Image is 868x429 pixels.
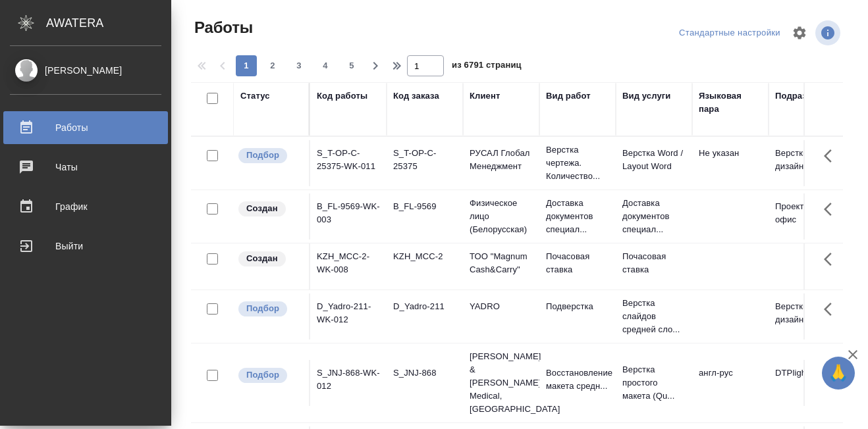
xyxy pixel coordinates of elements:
[237,147,302,164] div: Можно подбирать исполнителей
[237,250,302,268] div: Заказ еще не согласован с клиентом, искать исполнителей рано
[315,59,336,72] span: 4
[246,368,279,382] p: Подбор
[393,366,456,380] div: S_JNJ-868
[315,55,336,76] button: 4
[769,293,845,340] td: Верстки и дизайна
[784,17,815,49] span: Настроить таблицу
[310,243,387,290] td: KZH_MCC-2-WK-008
[470,250,533,276] p: ТОО "Magnum Cash&Carry"
[692,360,769,406] td: англ-рус
[816,243,848,275] button: Здесь прячутся важные кнопки
[622,197,686,236] p: Доставка документов специал...
[310,193,387,240] td: B_FL-9569-WK-003
[237,300,302,318] div: Можно подбирать исполнителей
[3,190,168,223] a: График
[10,236,161,256] div: Выйти
[262,55,283,76] button: 2
[10,63,161,78] div: [PERSON_NAME]
[237,366,302,384] div: Можно подбирать исполнителей
[769,193,845,240] td: Проектный офис
[827,359,850,387] span: 🙏
[246,302,279,315] p: Подбор
[288,59,310,72] span: 3
[546,250,609,276] p: Почасовая ставка
[676,23,784,43] div: split button
[816,293,848,325] button: Здесь прячутся важные кнопки
[240,89,270,103] div: Статус
[822,357,855,390] button: 🙏
[452,57,522,76] span: из 6791 страниц
[246,202,278,215] p: Создан
[341,59,362,72] span: 5
[3,230,168,263] a: Выйти
[470,197,533,236] p: Физическое лицо (Белорусская)
[816,140,848,172] button: Здесь прячутся важные кнопки
[10,118,161,138] div: Работы
[816,193,848,225] button: Здесь прячутся важные кнопки
[310,293,387,340] td: D_Yadro-211-WK-012
[3,151,168,184] a: Чаты
[310,360,387,406] td: S_JNJ-868-WK-012
[470,350,533,416] p: [PERSON_NAME] & [PERSON_NAME] Medical, [GEOGRAPHIC_DATA]
[546,143,609,183] p: Верстка чертежа. Количество...
[546,366,609,393] p: Восстановление макета средн...
[699,89,762,116] div: Языковая пара
[546,300,609,313] p: Подверстка
[622,89,671,103] div: Вид услуги
[10,197,161,216] div: График
[622,250,686,276] p: Почасовая ставка
[546,197,609,236] p: Доставка документов специал...
[237,200,302,218] div: Заказ еще не согласован с клиентом, искать исполнителей рано
[310,140,387,186] td: S_T-OP-C-25375-WK-011
[341,55,362,76] button: 5
[470,147,533,173] p: РУСАЛ Глобал Менеджмент
[191,17,253,38] span: Работы
[317,89,367,103] div: Код работы
[769,140,845,186] td: Верстки и дизайна
[393,300,456,313] div: D_Yadro-211
[769,360,845,406] td: DTPlight
[622,147,686,173] p: Верстка Word / Layout Word
[393,89,439,103] div: Код заказа
[46,10,171,36] div: AWATERA
[622,297,686,336] p: Верстка слайдов средней сло...
[393,200,456,213] div: B_FL-9569
[3,111,168,144] a: Работы
[393,250,456,263] div: KZH_MCC-2
[262,59,283,72] span: 2
[815,20,843,45] span: Посмотреть информацию
[393,147,456,173] div: S_T-OP-C-25375
[470,89,500,103] div: Клиент
[246,252,278,265] p: Создан
[246,149,279,162] p: Подбор
[692,140,769,186] td: Не указан
[546,89,591,103] div: Вид работ
[775,89,843,103] div: Подразделение
[10,157,161,177] div: Чаты
[288,55,310,76] button: 3
[622,363,686,403] p: Верстка простого макета (Qu...
[470,300,533,313] p: YADRO
[816,360,848,391] button: Здесь прячутся важные кнопки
